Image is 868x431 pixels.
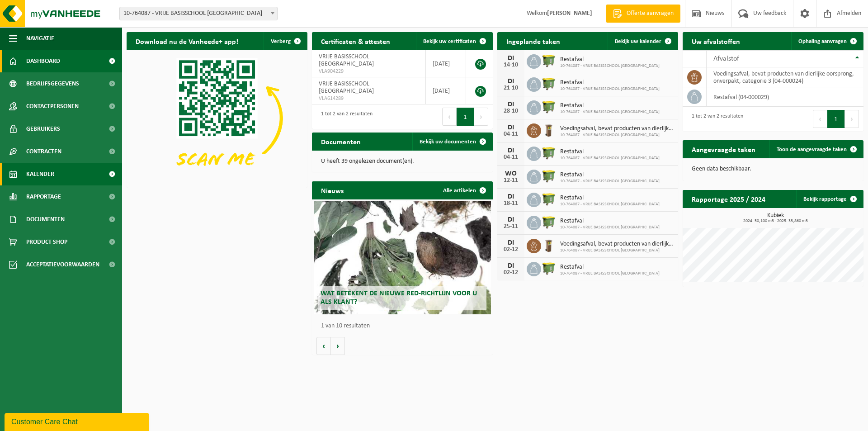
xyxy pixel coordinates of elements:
[560,225,660,230] span: 10-764087 - VRIJE BASISSCHOOL [GEOGRAPHIC_DATA]
[560,133,674,138] span: 10-764087 - VRIJE BASISSCHOOL [GEOGRAPHIC_DATA]
[331,337,345,355] button: Volgende
[26,118,60,140] span: Gebruikers
[777,147,847,152] span: Toon de aangevraagde taken
[26,185,61,208] span: Rapportage
[319,53,374,67] span: VRIJE BASISSCHOOL [GEOGRAPHIC_DATA]
[319,68,419,75] span: VLA904229
[502,108,520,114] div: 28-10
[502,262,520,270] div: DI
[319,95,419,102] span: VLA614289
[541,53,557,68] img: WB-1100-HPE-GN-50
[26,50,60,72] span: Dashboard
[683,32,749,50] h2: Uw afvalstoffen
[560,241,674,248] span: Voedingsafval, bevat producten van dierlijke oorsprong, onverpakt, categorie 3
[541,76,557,91] img: WB-1100-HPE-GN-50
[127,32,247,50] h2: Download nu de Vanheede+ app!
[436,181,492,199] a: Alle artikelen
[457,108,474,126] button: 1
[502,62,520,68] div: 14-10
[560,194,660,202] span: Restafval
[791,32,863,50] a: Ophaling aanvragen
[707,87,863,107] td: restafval (04-000029)
[541,191,557,207] img: WB-1100-HPE-GN-50
[502,193,520,200] div: DI
[26,163,54,185] span: Kalender
[502,55,520,62] div: DI
[312,181,353,199] h2: Nieuws
[769,140,863,158] a: Toon de aangevraagde taken
[798,38,847,44] span: Ophaling aanvragen
[426,77,466,104] td: [DATE]
[26,95,79,118] span: Contactpersonen
[26,72,79,95] span: Bedrijfsgegevens
[502,154,520,161] div: 04-11
[560,171,660,179] span: Restafval
[560,271,660,276] span: 10-764087 - VRIJE BASISSCHOOL [GEOGRAPHIC_DATA]
[560,179,660,184] span: 10-764087 - VRIJE BASISSCHOOL [GEOGRAPHIC_DATA]
[560,86,660,92] span: 10-764087 - VRIJE BASISSCHOOL [GEOGRAPHIC_DATA]
[615,38,661,44] span: Bekijk uw kalender
[560,63,660,69] span: 10-764087 - VRIJE BASISSCHOOL [GEOGRAPHIC_DATA]
[271,38,291,44] span: Verberg
[412,133,492,151] a: Bekijk uw documenten
[560,109,660,115] span: 10-764087 - VRIJE BASISSCHOOL [GEOGRAPHIC_DATA]
[502,124,520,131] div: DI
[560,156,660,161] span: 10-764087 - VRIJE BASISSCHOOL [GEOGRAPHIC_DATA]
[502,78,520,85] div: DI
[502,223,520,230] div: 25-11
[608,32,677,50] a: Bekijk uw kalender
[560,148,660,156] span: Restafval
[120,7,277,20] span: 10-764087 - VRIJE BASISSCHOOL SINT-PIETER - OOSTKAMP
[316,337,331,355] button: Vorige
[502,216,520,223] div: DI
[26,253,99,276] span: Acceptatievoorwaarden
[26,231,67,253] span: Product Shop
[420,139,476,145] span: Bekijk uw documenten
[560,102,660,109] span: Restafval
[314,201,491,314] a: Wat betekent de nieuwe RED-richtlijn voor u als klant?
[502,270,520,276] div: 02-12
[560,218,660,225] span: Restafval
[541,260,557,276] img: WB-1100-HPE-GN-50
[502,101,520,108] div: DI
[541,122,557,137] img: WB-0140-HPE-BN-01
[687,109,743,129] div: 1 tot 2 van 2 resultaten
[687,213,863,223] h3: Kubiek
[624,9,676,18] span: Offerte aanvragen
[321,290,477,306] span: Wat betekent de nieuwe RED-richtlijn voor u als klant?
[264,32,307,50] button: Verberg
[541,99,557,114] img: WB-1100-HPE-GN-50
[127,50,307,186] img: Download de VHEPlus App
[541,237,557,253] img: WB-0140-HPE-BN-01
[606,5,680,23] a: Offerte aanvragen
[316,107,373,127] div: 1 tot 2 van 2 resultaten
[502,131,520,137] div: 04-11
[312,133,370,150] h2: Documenten
[560,125,674,133] span: Voedingsafval, bevat producten van dierlijke oorsprong, onverpakt, categorie 3
[845,110,859,128] button: Next
[442,108,457,126] button: Previous
[547,10,592,17] strong: [PERSON_NAME]
[502,239,520,246] div: DI
[5,411,151,431] iframe: chat widget
[416,32,492,50] a: Bekijk uw certificaten
[541,168,557,184] img: WB-1100-HPE-GN-50
[560,202,660,207] span: 10-764087 - VRIJE BASISSCHOOL [GEOGRAPHIC_DATA]
[426,50,466,77] td: [DATE]
[813,110,827,128] button: Previous
[560,264,660,271] span: Restafval
[26,27,54,50] span: Navigatie
[541,145,557,161] img: WB-1100-HPE-GN-50
[119,7,278,20] span: 10-764087 - VRIJE BASISSCHOOL SINT-PIETER - OOSTKAMP
[502,200,520,207] div: 18-11
[321,323,488,329] p: 1 van 10 resultaten
[683,190,774,208] h2: Rapportage 2025 / 2024
[796,190,863,208] a: Bekijk rapportage
[541,214,557,230] img: WB-1100-HPE-GN-50
[502,85,520,91] div: 21-10
[713,55,739,62] span: Afvalstof
[560,56,660,63] span: Restafval
[560,248,674,253] span: 10-764087 - VRIJE BASISSCHOOL [GEOGRAPHIC_DATA]
[319,81,374,95] span: VRIJE BASISSCHOOL [GEOGRAPHIC_DATA]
